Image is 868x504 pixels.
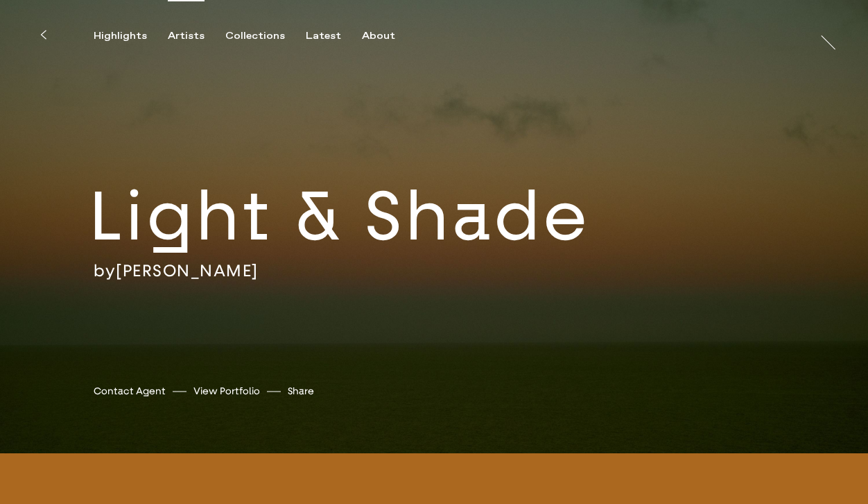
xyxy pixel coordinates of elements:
[94,260,116,280] span: by
[94,30,168,42] button: Highlights
[168,30,205,42] div: Artists
[306,30,341,42] div: Latest
[288,382,314,401] button: Share
[89,173,684,260] h2: Light & Shade
[225,30,285,42] div: Collections
[306,30,362,42] button: Latest
[94,30,147,42] div: Highlights
[193,384,260,398] a: View Portfolio
[362,30,395,42] div: About
[94,384,166,398] a: Contact Agent
[168,30,225,42] button: Artists
[362,30,416,42] button: About
[225,30,306,42] button: Collections
[116,260,259,280] a: [PERSON_NAME]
